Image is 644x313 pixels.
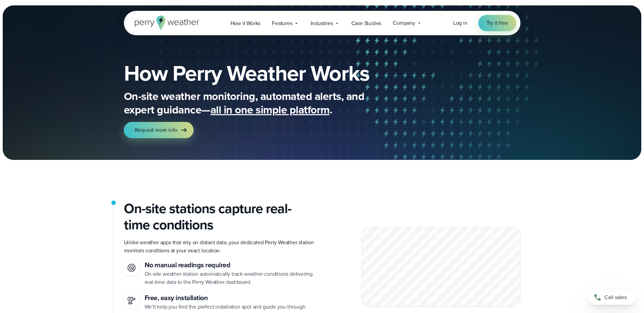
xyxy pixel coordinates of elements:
[604,293,627,301] span: Call sales
[135,126,178,134] span: Request more info
[145,293,317,303] h3: Free, easy installation
[124,201,317,233] h2: On-site stations capture real-time conditions
[393,19,415,27] span: Company
[225,16,266,30] a: How it Works
[453,19,467,27] a: Log in
[346,16,387,30] a: Case Studies
[453,19,467,27] span: Log in
[210,102,330,118] span: all in one simple platform
[124,238,317,255] p: Unlike weather apps that rely on distant data, your dedicated Perry Weather station monitors cond...
[311,19,333,27] span: Industries
[588,290,636,305] a: Call sales
[145,270,317,286] p: On-site weather station automatically track weather conditions delivering real-time data to the P...
[145,260,317,270] h3: No manual readings required
[351,19,382,27] span: Case Studies
[124,62,419,84] h1: How Perry Weather Works
[272,19,292,27] span: Features
[124,122,194,138] a: Request more info
[486,19,508,27] span: Try it free
[124,89,395,117] p: On-site weather monitoring, automated alerts, and expert guidance— .
[478,15,516,31] a: Try it free
[231,19,261,27] span: How it Works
